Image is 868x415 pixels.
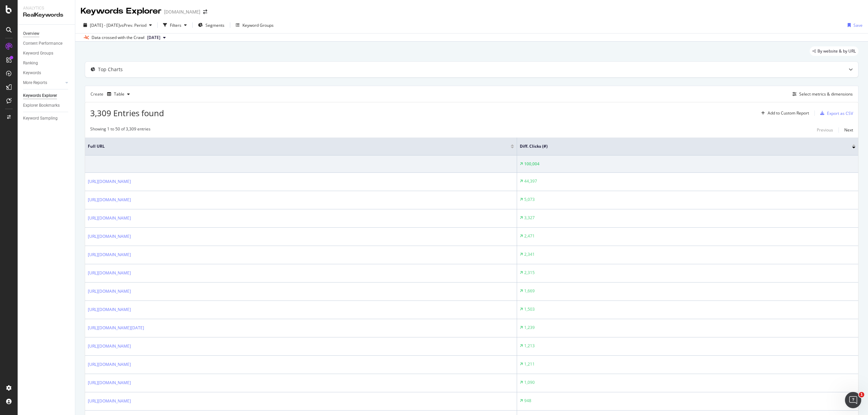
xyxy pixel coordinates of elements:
a: [URL][DOMAIN_NAME][DATE] [88,325,144,331]
a: [URL][DOMAIN_NAME] [88,306,131,313]
a: Keyword Groups [23,50,70,57]
a: [URL][DOMAIN_NAME] [88,178,131,185]
button: Export as CSV [817,108,853,119]
div: Explorer Bookmarks [23,102,60,109]
div: arrow-right-arrow-left [203,9,207,14]
span: 2025 Mar. 27th [147,35,160,41]
img: Profile image for Gabriella [85,11,99,24]
div: Ask a questionAI Agent and team can help [7,130,129,156]
div: Filters [170,22,181,28]
div: 1,503 [524,306,535,312]
div: Keywords Explorer [81,5,161,17]
span: vs Prev. Period [120,22,146,28]
div: Recent messageProfile image for Customer SupportIs that what you were looking for?Customer Suppor... [7,91,129,127]
a: Explorer Bookmarks [23,102,70,109]
iframe: Intercom live chat [845,392,861,408]
button: Add to Custom Report [758,108,809,119]
button: Keyword Groups [233,20,276,30]
span: Full URL [88,143,500,149]
div: Data crossed with the Crawl [92,35,144,41]
div: Integrating Web Traffic Data [14,194,114,201]
span: Diff. Clicks (#) [520,143,842,149]
div: Create [91,89,133,100]
a: [URL][DOMAIN_NAME] [88,270,131,276]
div: Showing 1 to 50 of 3,309 entries [90,126,151,134]
a: [URL][DOMAIN_NAME] [88,233,131,240]
span: [DATE] - [DATE] [90,22,120,28]
div: Semrush Data in Botify [14,206,114,213]
div: SmartIndex Overview [14,181,114,188]
span: 3,309 Entries found [90,107,164,119]
div: Integrating Web Traffic Data [10,191,126,204]
button: Next [844,126,853,134]
button: Filters [160,20,190,30]
div: 2,315 [524,270,535,276]
div: 1,211 [524,361,535,367]
a: [URL][DOMAIN_NAME] [88,215,131,222]
button: Search for help [10,162,126,176]
div: Previous [817,127,833,133]
div: 2,341 [524,251,535,257]
a: [URL][DOMAIN_NAME] [88,343,131,350]
p: Hello [PERSON_NAME]. [14,48,122,71]
span: Messages [56,228,80,233]
div: SmartIndex Overview [10,179,126,191]
div: RealKeywords [23,11,70,19]
a: Overview [23,30,70,37]
button: Messages [45,211,90,238]
div: Recent message [14,97,122,104]
div: 1,090 [524,379,535,386]
div: 1,213 [524,343,535,349]
div: 948 [524,398,531,404]
a: [URL][DOMAIN_NAME] [88,398,131,404]
img: Profile image for Customer Support [14,107,27,121]
div: Ask a question [14,136,114,143]
div: Profile image for Customer SupportIs that what you were looking for?Customer Support•[DATE] [7,101,129,126]
div: • [DATE] [75,114,94,121]
button: Save [845,20,863,30]
div: 5,073 [524,196,535,203]
div: Keyword Groups [23,50,53,57]
div: 1,669 [524,288,535,294]
button: Segments [195,20,227,30]
div: Ranking [23,60,38,67]
div: 1,239 [524,325,535,331]
div: Keywords Explorer [23,92,57,99]
span: By website & by URL [817,49,856,53]
div: Analytics [23,5,70,11]
a: [URL][DOMAIN_NAME] [88,288,131,295]
button: Help [91,211,136,238]
a: More Reports [23,79,63,86]
div: Content Performance [23,40,62,47]
div: Save [853,22,863,28]
div: Close [117,11,129,23]
img: Profile image for Jessica [73,11,86,24]
a: [URL][DOMAIN_NAME] [88,251,131,258]
span: Search for help [14,166,55,173]
div: AI Agent and team can help [14,143,114,150]
a: Keywords [23,69,70,77]
a: [URL][DOMAIN_NAME] [88,361,131,368]
div: Keywords [23,69,41,77]
div: 2,471 [524,233,535,239]
a: [URL][DOMAIN_NAME] [88,379,131,386]
span: Is that what you were looking for? [30,107,111,113]
span: 1 [859,392,864,397]
div: More Reports [23,79,47,86]
span: Help [107,228,118,233]
div: Add to Custom Report [768,111,809,115]
a: Keyword Sampling [23,115,70,122]
a: Ranking [23,60,70,67]
div: Keyword Sampling [23,115,58,122]
div: 100,004 [524,161,539,167]
p: How can we help? [14,71,122,83]
a: [URL][DOMAIN_NAME] [88,196,131,203]
a: Keywords Explorer [23,92,70,99]
img: logo [14,13,45,24]
button: Previous [817,126,833,134]
div: Table [114,92,124,96]
div: legacy label [810,46,859,56]
div: Semrush Data in Botify [10,204,126,216]
div: Next [844,127,853,133]
button: [DATE] - [DATE]vsPrev. Period [81,20,155,30]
